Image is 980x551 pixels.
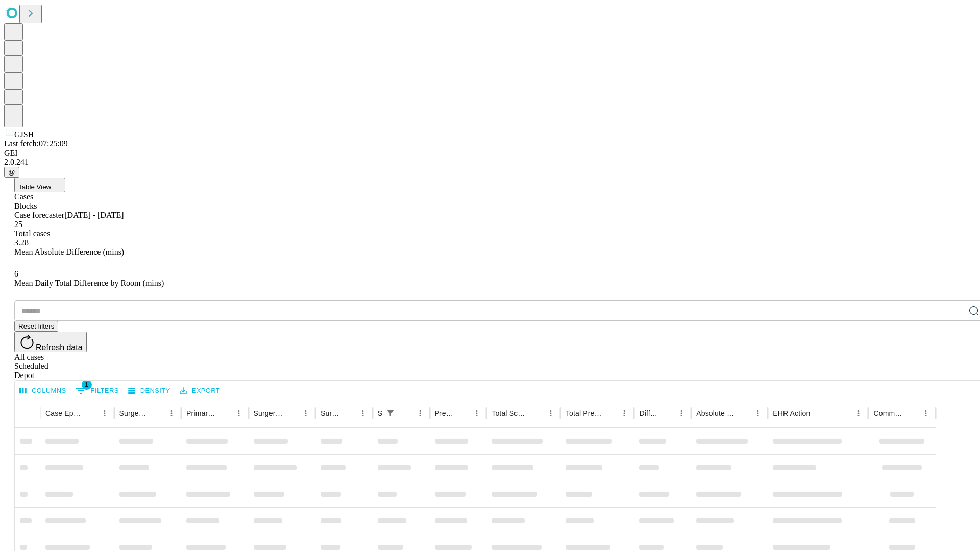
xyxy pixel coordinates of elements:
button: Menu [919,406,933,420]
button: Menu [97,406,112,420]
button: Menu [851,406,866,420]
button: Export [177,383,223,399]
span: Last fetch: 07:25:09 [4,139,68,148]
button: Menu [356,406,370,420]
span: @ [8,168,15,176]
button: Sort [603,406,617,420]
button: Menu [751,406,765,420]
span: Table View [18,183,51,191]
button: Sort [341,406,356,420]
button: Sort [284,406,299,420]
div: Total Scheduled Duration [492,409,528,417]
button: Sort [529,406,544,420]
button: Reset filters [14,321,58,332]
div: Surgery Name [254,409,283,417]
button: Sort [904,406,919,420]
div: 2.0.241 [4,158,976,167]
div: Predicted In Room Duration [435,409,455,417]
button: Sort [737,406,751,420]
div: Case Epic Id [45,409,82,417]
div: Comments [873,409,903,417]
button: Show filters [383,406,398,420]
button: Menu [470,406,484,420]
div: Absolute Difference [696,409,736,417]
div: Primary Service [186,409,216,417]
button: Sort [455,406,470,420]
span: 1 [82,380,92,390]
span: 6 [14,269,18,278]
button: Density [126,383,173,399]
div: Difference [639,409,659,417]
span: Refresh data [36,343,83,352]
div: Total Predicted Duration [566,409,602,417]
button: Menu [164,406,179,420]
button: Refresh data [14,332,87,352]
div: Surgeon Name [119,409,149,417]
div: EHR Action [773,409,810,417]
div: 1 active filter [383,406,398,420]
button: Sort [83,406,97,420]
span: Mean Absolute Difference (mins) [14,247,124,256]
button: Menu [544,406,558,420]
button: Select columns [17,383,69,399]
span: [DATE] - [DATE] [64,211,124,219]
button: Sort [217,406,232,420]
button: Menu [299,406,313,420]
span: Reset filters [18,322,54,330]
span: 25 [14,220,22,229]
button: Show filters [73,383,121,399]
div: GEI [4,148,976,158]
button: Menu [232,406,246,420]
span: Mean Daily Total Difference by Room (mins) [14,279,164,287]
div: Surgery Date [321,409,340,417]
button: Menu [674,406,689,420]
button: @ [4,167,19,178]
button: Sort [660,406,674,420]
button: Menu [413,406,427,420]
button: Sort [399,406,413,420]
button: Menu [617,406,631,420]
button: Table View [14,178,65,192]
button: Sort [150,406,164,420]
span: Total cases [14,229,50,238]
span: GJSH [14,130,34,139]
span: Case forecaster [14,211,64,219]
span: 3.28 [14,238,29,247]
button: Sort [811,406,825,420]
div: Scheduled In Room Duration [378,409,382,417]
